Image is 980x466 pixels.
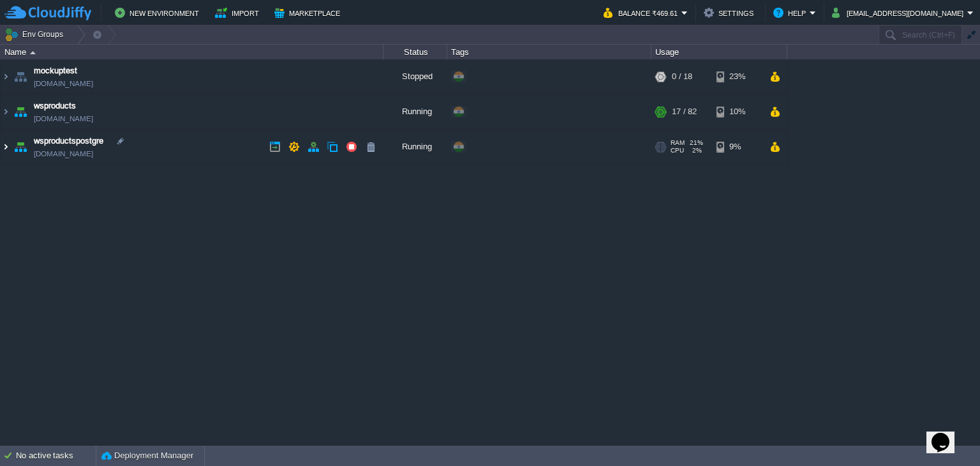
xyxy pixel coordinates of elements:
img: AMDAwAAAACH5BAEAAAAALAAAAAABAAEAAAICRAEAOw== [11,130,29,164]
div: Name [1,45,383,59]
img: AMDAwAAAACH5BAEAAAAALAAAAAABAAEAAAICRAEAOw== [30,51,36,54]
span: 2% [689,147,702,154]
a: [DOMAIN_NAME] [34,77,93,90]
a: mockuptest [34,64,77,77]
iframe: chat widget [926,415,967,453]
div: Usage [652,45,787,59]
div: 10% [716,94,758,129]
span: CPU [671,147,684,154]
img: AMDAwAAAACH5BAEAAAAALAAAAAABAAEAAAICRAEAOw== [11,59,29,94]
div: No active tasks [16,446,96,466]
img: CloudJiffy [4,5,91,21]
div: Stopped [383,59,447,94]
img: AMDAwAAAACH5BAEAAAAALAAAAAABAAEAAAICRAEAOw== [1,130,11,164]
button: Import [215,5,263,20]
a: wsproducts [34,100,76,112]
div: 23% [716,59,758,94]
div: Status [384,45,447,59]
a: [DOMAIN_NAME] [34,147,93,160]
span: RAM [671,139,685,147]
button: Settings [704,5,757,20]
div: 9% [716,130,758,164]
div: Tags [448,45,651,59]
div: 0 / 18 [672,59,692,94]
button: Env Groups [4,26,68,43]
button: Deployment Manager [101,449,193,462]
div: 17 / 82 [672,94,697,129]
a: [DOMAIN_NAME] [34,112,93,125]
span: 21% [690,139,703,147]
button: Balance ₹469.61 [604,5,681,20]
img: AMDAwAAAACH5BAEAAAAALAAAAAABAAEAAAICRAEAOw== [11,94,29,129]
button: New Environment [115,5,203,20]
button: Help [773,5,810,20]
img: AMDAwAAAACH5BAEAAAAALAAAAAABAAEAAAICRAEAOw== [1,59,11,94]
button: [EMAIL_ADDRESS][DOMAIN_NAME] [832,5,967,20]
div: Running [383,130,447,164]
div: Running [383,94,447,129]
img: AMDAwAAAACH5BAEAAAAALAAAAAABAAEAAAICRAEAOw== [1,94,11,129]
a: wsproductspostgre [34,135,103,147]
button: Marketplace [274,5,344,20]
